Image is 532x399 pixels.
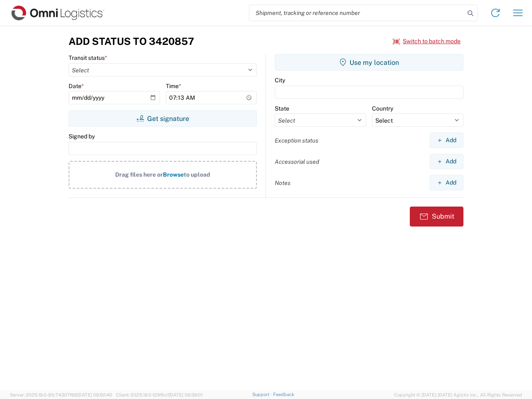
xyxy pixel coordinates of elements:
[163,171,184,178] span: Browse
[430,175,463,190] button: Add
[166,82,181,90] label: Time
[69,35,194,47] h3: Add Status to 3420857
[430,154,463,169] button: Add
[249,5,465,21] input: Shipment, tracking or reference number
[275,54,463,71] button: Use my location
[69,82,84,90] label: Date
[275,158,319,165] label: Accessorial used
[275,76,285,84] label: City
[252,392,273,397] a: Support
[69,133,95,140] label: Signed by
[273,392,294,397] a: Feedback
[77,392,112,397] span: [DATE] 09:50:40
[69,54,107,62] label: Transit status
[410,207,463,227] button: Submit
[184,171,210,178] span: to upload
[115,171,163,178] span: Drag files here or
[69,110,257,127] button: Get signature
[275,105,289,112] label: State
[372,105,393,112] label: Country
[393,34,461,48] button: Switch to batch mode
[10,392,112,397] span: Server: 2025.19.0-91c74307f99
[275,137,318,144] label: Exception status
[275,179,291,187] label: Notes
[116,392,202,397] span: Client: 2025.19.0-129fbcf
[169,392,202,397] span: [DATE] 09:39:01
[394,391,522,399] span: Copyright © [DATE]-[DATE] Agistix Inc., All Rights Reserved
[430,133,463,148] button: Add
